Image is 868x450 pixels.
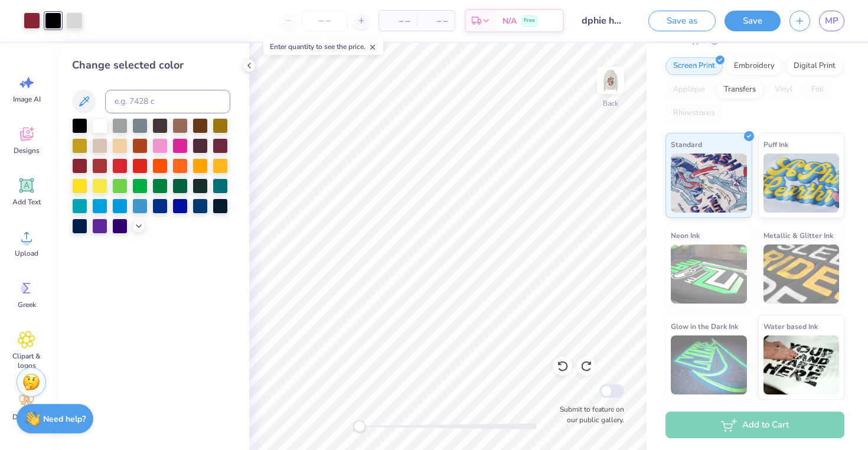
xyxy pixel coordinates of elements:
input: e.g. 7428 c [105,90,230,113]
div: Change selected color [72,57,230,73]
div: Screen Print [665,57,723,75]
span: – – [424,15,448,27]
img: Water based Ink [763,335,840,394]
input: Untitled Design [573,9,631,32]
span: Glow in the Dark Ink [671,320,738,332]
div: Embroidery [726,57,782,75]
div: Back [603,98,618,109]
span: Upload [15,249,38,258]
span: Image AI [13,94,41,104]
img: Neon Ink [671,244,747,304]
span: Free [524,17,535,25]
strong: Need help? [43,413,86,425]
div: Foil [804,81,831,99]
div: Vinyl [767,81,800,99]
input: – – [302,10,348,31]
button: Save as [648,11,716,31]
span: Water based Ink [763,320,818,332]
span: Designs [14,146,40,155]
img: Glow in the Dark Ink [671,335,747,394]
label: Submit to feature on our public gallery. [553,404,624,425]
img: Standard [671,154,747,213]
div: Accessibility label [354,420,366,432]
img: Metallic & Glitter Ink [763,244,840,304]
div: Enter quantity to see the price. [263,38,383,55]
span: Greek [18,300,36,309]
span: MP [825,14,838,28]
span: Puff Ink [763,138,788,151]
span: Metallic & Glitter Ink [763,229,833,242]
span: – – [386,15,410,27]
span: Decorate [12,412,41,422]
div: Digital Print [786,57,843,75]
span: Neon Ink [671,229,700,242]
img: Puff Ink [763,154,840,213]
span: Clipart & logos [7,351,46,370]
a: MP [819,11,844,31]
span: Add Text [12,197,41,207]
span: Standard [671,138,702,151]
div: Transfers [716,81,763,99]
img: Back [599,69,622,92]
button: Save [725,11,781,31]
div: Rhinestones [665,105,723,122]
span: N/A [502,15,517,27]
div: Applique [665,81,713,99]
